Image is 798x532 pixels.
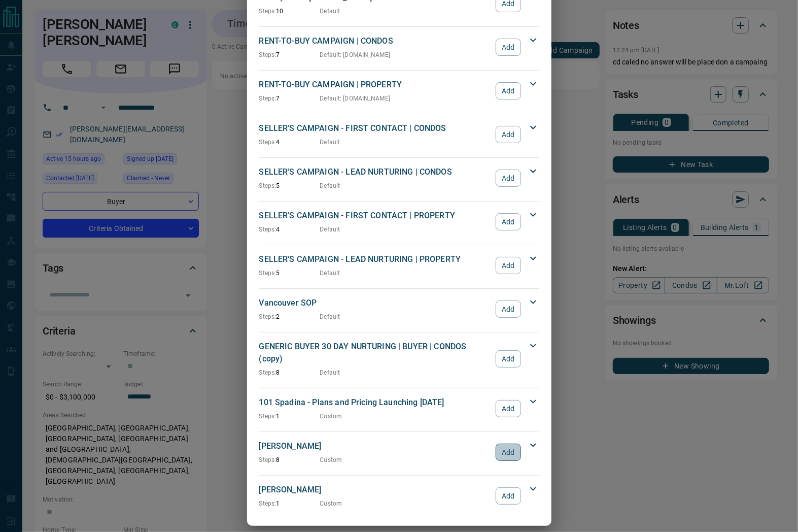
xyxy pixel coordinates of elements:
div: Vancouver SOPSteps:2DefaultAdd [259,295,539,323]
div: 101 Spadina - Plans and Pricing Launching [DATE]Steps:1CustomAdd [259,394,539,423]
p: 8 [259,368,320,377]
p: RENT-TO-BUY CAMPAIGN | CONDOS [259,35,491,47]
p: Default [320,138,340,147]
button: Add [496,257,521,274]
span: Steps: [259,413,276,420]
p: SELLER'S CAMPAIGN - FIRST CONTACT | CONDOS [259,122,491,135]
p: Default [320,269,340,278]
p: Custom [320,455,342,464]
button: Add [496,487,521,505]
p: 5 [259,269,320,278]
p: 7 [259,50,320,59]
button: Add [496,213,521,230]
span: Steps: [259,226,276,233]
span: Steps: [259,456,276,463]
div: SELLER'S CAMPAIGN - LEAD NURTURING | CONDOSSteps:5DefaultAdd [259,164,539,192]
span: Steps: [259,139,276,146]
p: 7 [259,94,320,103]
div: RENT-TO-BUY CAMPAIGN | CONDOSSteps:7Default: [DOMAIN_NAME]Add [259,33,539,61]
button: Add [496,39,521,56]
p: Custom [320,499,342,508]
button: Add [496,444,521,461]
button: Add [496,126,521,143]
p: SELLER'S CAMPAIGN - LEAD NURTURING | PROPERTY [259,253,491,265]
button: Add [496,400,521,417]
p: Default [320,181,340,190]
p: SELLER'S CAMPAIGN - FIRST CONTACT | PROPERTY [259,210,491,222]
div: SELLER'S CAMPAIGN - FIRST CONTACT | CONDOSSteps:4DefaultAdd [259,120,539,149]
p: 8 [259,455,320,464]
p: 10 [259,7,320,16]
button: Add [496,350,521,368]
p: RENT-TO-BUY CAMPAIGN | PROPERTY [259,79,491,91]
div: SELLER'S CAMPAIGN - FIRST CONTACT | PROPERTYSteps:4DefaultAdd [259,208,539,236]
p: Default [320,7,340,16]
p: GENERIC BUYER 30 DAY NURTURING | BUYER | CONDOS (copy) [259,341,491,365]
p: Default [320,312,340,321]
p: [PERSON_NAME] [259,440,491,452]
span: Steps: [259,313,276,320]
p: SELLER'S CAMPAIGN - LEAD NURTURING | CONDOS [259,166,491,178]
button: Add [496,301,521,318]
span: Steps: [259,51,276,58]
p: Default [320,368,340,377]
div: SELLER'S CAMPAIGN - LEAD NURTURING | PROPERTYSteps:5DefaultAdd [259,251,539,280]
p: 1 [259,412,320,421]
p: Default : [DOMAIN_NAME] [320,94,391,103]
div: [PERSON_NAME]Steps:1CustomAdd [259,482,539,510]
span: Steps: [259,369,276,376]
p: Vancouver SOP [259,297,491,309]
span: Steps: [259,8,276,15]
div: GENERIC BUYER 30 DAY NURTURING | BUYER | CONDOS (copy)Steps:8DefaultAdd [259,339,539,379]
p: Custom [320,412,342,421]
button: Add [496,170,521,187]
span: Steps: [259,270,276,277]
div: [PERSON_NAME]Steps:8CustomAdd [259,438,539,467]
p: Default : [DOMAIN_NAME] [320,50,391,59]
p: 2 [259,312,320,321]
p: 4 [259,225,320,234]
button: Add [496,82,521,99]
span: Steps: [259,182,276,189]
p: 1 [259,499,320,508]
p: 4 [259,138,320,147]
p: Default [320,225,340,234]
p: 5 [259,181,320,190]
span: Steps: [259,95,276,102]
div: RENT-TO-BUY CAMPAIGN | PROPERTYSteps:7Default: [DOMAIN_NAME]Add [259,77,539,105]
p: 101 Spadina - Plans and Pricing Launching [DATE] [259,396,491,409]
p: [PERSON_NAME] [259,484,491,496]
span: Steps: [259,500,276,507]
